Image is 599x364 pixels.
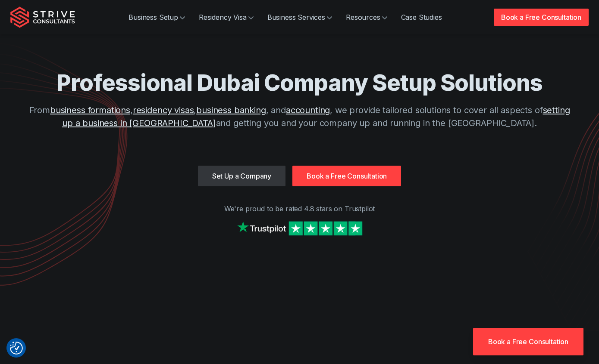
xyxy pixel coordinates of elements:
a: Book a Free Consultation [473,328,583,355]
a: Residency Visa [192,9,260,26]
a: Business Services [260,9,339,26]
a: Book a Free Consultation [292,166,401,186]
a: Resources [339,9,394,26]
a: Case Studies [394,9,449,26]
a: business banking [196,105,266,115]
img: Revisit consent button [10,342,23,355]
p: From , , , and , we provide tailored solutions to cover all aspects of and getting you and your c... [24,104,576,130]
img: Strive Consultants [10,6,75,28]
a: Business Setup [122,9,192,26]
a: Set Up a Company [198,166,285,186]
p: We're proud to be rated 4.8 stars on Trustpilot [10,204,589,214]
a: Book a Free Consultation [494,9,589,26]
a: business formations [50,105,130,115]
button: Consent Preferences [10,342,23,355]
a: accounting [286,105,330,115]
h1: Professional Dubai Company Setup Solutions [24,69,576,97]
a: residency visas [133,105,194,115]
img: Strive on Trustpilot [235,219,364,238]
